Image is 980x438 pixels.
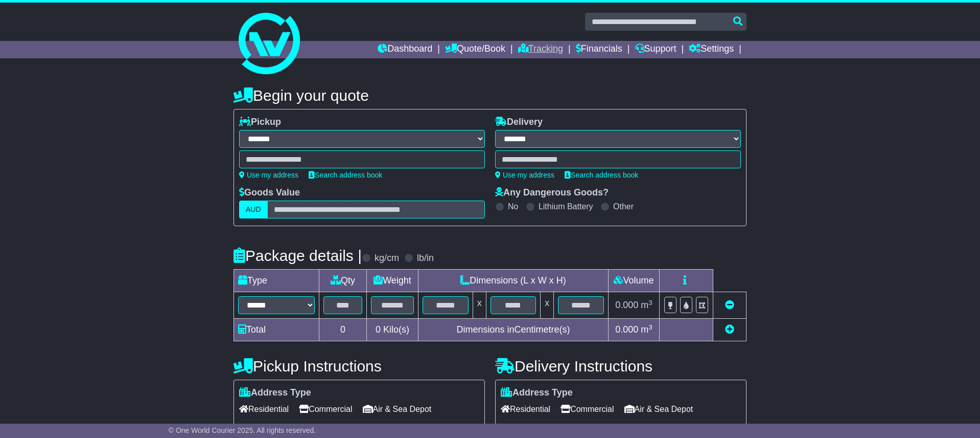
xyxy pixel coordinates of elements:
label: Lithium Battery [539,202,593,211]
td: x [473,292,486,319]
a: Search address book [309,171,382,179]
a: Support [635,41,676,58]
span: © One World Courier 2025. All rights reserved. [169,426,316,434]
span: Commercial [561,401,614,417]
a: Tracking [518,41,563,58]
span: m [641,324,652,335]
span: Air & Sea Depot [363,401,432,417]
label: lb/in [417,253,434,264]
span: Residential [501,401,550,417]
td: x [541,292,554,319]
label: Goods Value [239,187,300,199]
td: Volume [608,270,659,292]
h4: Begin your quote [234,87,746,104]
a: Financials [576,41,622,58]
label: Any Dangerous Goods? [495,187,609,199]
span: Residential [239,401,289,417]
td: Type [234,270,319,292]
td: Qty [319,270,367,292]
a: Remove this item [725,300,734,310]
label: Address Type [501,387,573,399]
a: Settings [689,41,734,58]
label: Address Type [239,387,311,399]
span: 0.000 [615,300,638,310]
label: Pickup [239,117,281,128]
span: Air & Sea Depot [624,401,693,417]
label: kg/cm [375,253,399,264]
span: 0.000 [615,324,638,335]
span: Commercial [299,401,352,417]
label: AUD [239,201,268,218]
a: Add new item [725,324,734,335]
sup: 3 [648,323,652,331]
h4: Pickup Instructions [234,358,485,375]
label: Other [613,202,634,211]
td: Total [234,319,319,341]
td: 0 [319,319,367,341]
span: 0 [376,324,381,335]
td: Weight [367,270,418,292]
td: Kilo(s) [367,319,418,341]
a: Search address book [565,171,638,179]
h4: Delivery Instructions [495,358,746,375]
td: Dimensions (L x W x H) [418,270,608,292]
td: Dimensions in Centimetre(s) [418,319,608,341]
span: m [641,300,652,310]
sup: 3 [648,299,652,306]
label: No [508,202,518,211]
h4: Package details | [234,247,362,264]
a: Use my address [495,171,554,179]
a: Quote/Book [445,41,505,58]
a: Dashboard [378,41,432,58]
label: Delivery [495,117,543,128]
a: Use my address [239,171,298,179]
